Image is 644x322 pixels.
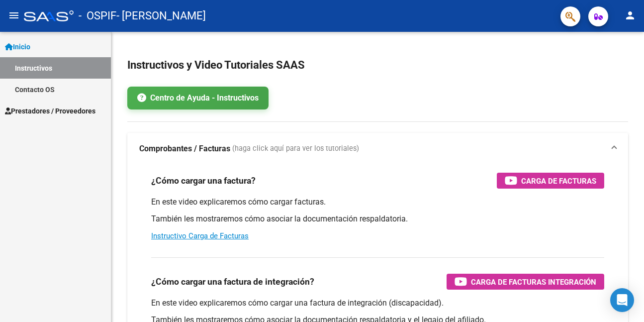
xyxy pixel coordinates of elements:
[151,275,314,289] h3: ¿Cómo cargar una factura de integración?
[151,214,604,224] p: También les mostraremos cómo asociar la documentación respaldatoria.
[5,106,95,116] span: Prestadores / Proveedores
[127,56,628,75] h2: Instructivos y Video Tutoriales SAAS
[151,298,604,309] p: En este video explicaremos cómo cargar una factura de integración (discapacidad).
[151,174,256,188] h3: ¿Cómo cargar una factura?
[624,9,636,21] mat-icon: person
[127,87,269,109] a: Centro de Ayuda - Instructivos
[232,143,359,154] span: (haga click aquí para ver los tutoriales)
[471,276,596,288] span: Carga de Facturas Integración
[447,274,604,290] button: Carga de Facturas Integración
[139,143,230,154] strong: Comprobantes / Facturas
[79,5,116,27] span: - OSPIF
[127,133,628,165] mat-expansion-panel-header: Comprobantes / Facturas (haga click aquí para ver los tutoriales)
[8,9,20,21] mat-icon: menu
[610,288,634,312] div: Open Intercom Messenger
[497,173,604,189] button: Carga de Facturas
[116,5,206,27] span: - [PERSON_NAME]
[5,41,30,52] span: Inicio
[151,231,249,240] a: Instructivo Carga de Facturas
[151,197,604,208] p: En este video explicaremos cómo cargar facturas.
[521,175,596,187] span: Carga de Facturas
